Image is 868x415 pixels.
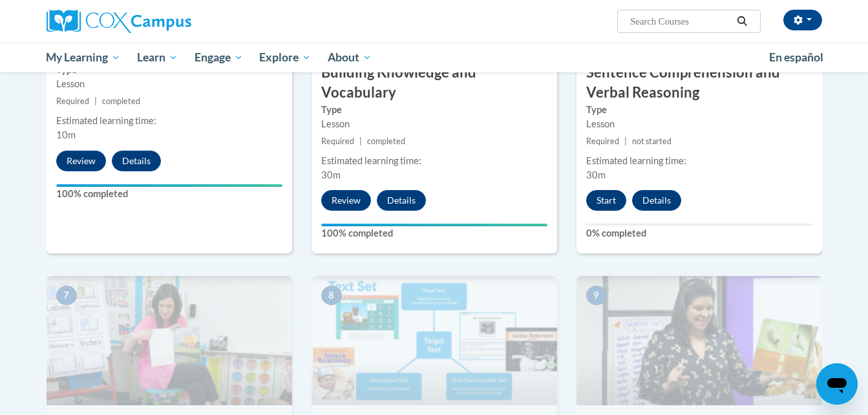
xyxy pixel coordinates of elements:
label: Type [586,103,812,117]
span: 30m [321,169,341,180]
span: Required [56,96,89,106]
img: Course Image [577,276,822,405]
label: 100% completed [56,187,282,201]
label: Type [321,103,547,117]
iframe: Button to launch messaging window [816,363,858,405]
a: About [319,43,380,72]
div: Lesson [56,77,282,91]
div: Your progress [321,224,547,226]
span: Explore [259,50,311,65]
span: completed [367,136,405,146]
span: My Learning [46,50,120,65]
span: Learn [137,50,178,65]
div: Estimated learning time: [56,114,282,128]
div: Your progress [56,184,282,187]
a: Explore [251,43,319,72]
button: Start [586,190,626,211]
button: Review [321,190,371,211]
button: Details [377,190,426,211]
span: 30m [586,169,606,180]
span: 8 [321,286,342,305]
span: About [328,50,372,65]
a: My Learning [38,43,129,72]
div: Estimated learning time: [586,154,812,168]
img: Course Image [47,276,292,405]
a: Engage [186,43,251,72]
span: Required [321,136,354,146]
label: 0% completed [586,226,812,240]
div: Lesson [321,117,547,131]
input: Search Courses [629,14,732,29]
button: Account Settings [783,10,822,30]
span: 10m [56,129,76,140]
button: Details [632,190,681,211]
img: Course Image [312,276,557,405]
div: Estimated learning time: [321,154,547,168]
span: | [624,136,627,146]
span: 7 [56,286,77,305]
span: En español [769,50,823,64]
div: Main menu [27,43,842,72]
img: Cox Campus [47,10,191,33]
div: Lesson [586,117,812,131]
span: not started [632,136,672,146]
span: Engage [195,50,243,65]
span: | [359,136,362,146]
button: Details [112,151,161,171]
span: Required [586,136,619,146]
button: Review [56,151,106,171]
span: | [94,96,97,106]
span: 9 [586,286,607,305]
h3: Deep Reading Comprehension: Building Knowledge and Vocabulary [312,43,557,103]
button: Search [732,14,752,29]
span: completed [102,96,140,106]
h3: Deep Reading Comprehension: Sentence Comprehension and Verbal Reasoning [577,43,822,103]
a: Cox Campus [47,10,292,33]
a: En español [761,44,832,71]
label: 100% completed [321,226,547,240]
a: Learn [129,43,186,72]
